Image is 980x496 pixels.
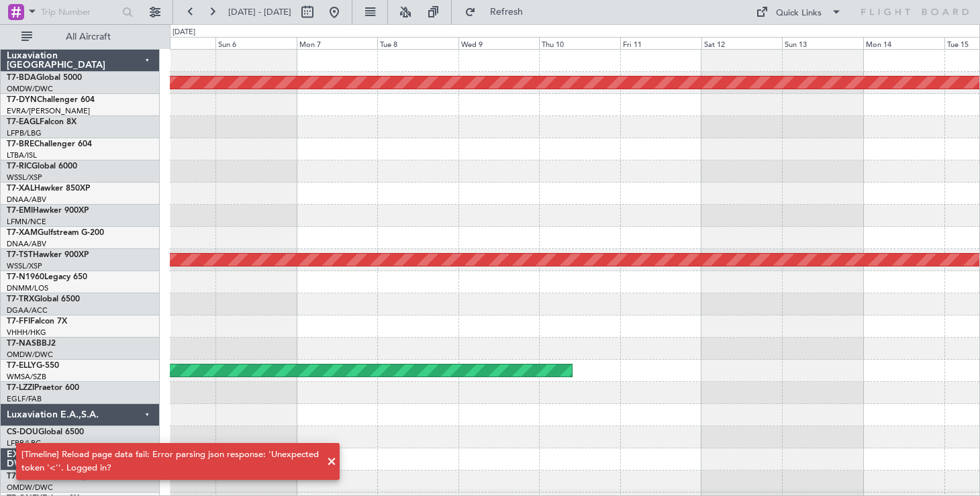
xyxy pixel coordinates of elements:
[7,118,40,126] span: T7-EAGL
[7,207,89,215] a: T7-EMIHawker 900XP
[7,96,95,104] a: T7-DYNChallenger 604
[863,37,944,49] div: Mon 14
[458,1,539,23] button: Refresh
[7,140,92,148] a: T7-BREChallenger 604
[7,217,46,227] a: LFMN/NCE
[7,350,53,360] a: OMDW/DWC
[215,37,297,49] div: Sun 6
[7,84,53,94] a: OMDW/DWC
[7,261,42,271] a: WSSL/XSP
[7,328,46,338] a: VHHH/HKG
[7,239,46,249] a: DNAA/ABV
[479,7,535,17] span: Refresh
[377,37,458,49] div: Tue 8
[7,305,48,315] a: DGAA/ACC
[7,185,90,193] a: T7-XALHawker 850XP
[7,295,34,303] span: T7-TRX
[7,362,59,370] a: T7-ELLYG-550
[7,273,44,281] span: T7-N1960
[7,317,67,326] a: T7-FFIFalcon 7X
[7,251,89,259] a: T7-TSTHawker 900XP
[7,229,104,237] a: T7-XAMGulfstream G-200
[7,372,46,382] a: WMSA/SZB
[297,37,378,49] div: Mon 7
[7,96,37,104] span: T7-DYN
[7,394,42,404] a: EGLF/FAB
[7,185,34,193] span: T7-XAL
[7,74,82,82] a: T7-BDAGlobal 5000
[539,37,620,49] div: Thu 10
[7,118,77,126] a: T7-EAGLFalcon 8X
[701,37,783,49] div: Sat 12
[7,172,42,183] a: WSSL/XSP
[228,6,291,18] span: [DATE] - [DATE]
[7,229,38,237] span: T7-XAM
[15,26,146,48] button: All Aircraft
[7,195,46,205] a: DNAA/ABV
[134,37,215,49] div: Sat 5
[41,2,118,22] input: Trip Number
[749,1,848,23] button: Quick Links
[7,162,77,170] a: T7-RICGlobal 6000
[7,162,32,170] span: T7-RIC
[7,362,36,370] span: T7-ELLY
[7,283,48,293] a: DNMM/LOS
[35,32,142,42] span: All Aircraft
[782,37,863,49] div: Sun 13
[21,448,320,475] div: [Timeline] Reload page data fail: Error parsing json response: 'Unexpected token '<''. Logged in?
[7,74,36,82] span: T7-BDA
[7,140,34,148] span: T7-BRE
[173,27,195,38] div: [DATE]
[7,295,80,303] a: T7-TRXGlobal 6500
[776,7,822,20] div: Quick Links
[7,207,33,215] span: T7-EMI
[7,273,87,281] a: T7-N1960Legacy 650
[7,150,37,160] a: LTBA/ISL
[458,37,540,49] div: Wed 9
[7,106,90,116] a: EVRA/[PERSON_NAME]
[620,37,701,49] div: Fri 11
[7,251,33,259] span: T7-TST
[7,340,56,348] a: T7-NASBBJ2
[7,317,30,326] span: T7-FFI
[7,384,79,392] a: T7-LZZIPraetor 600
[7,384,34,392] span: T7-LZZI
[7,340,36,348] span: T7-NAS
[7,128,42,138] a: LFPB/LBG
